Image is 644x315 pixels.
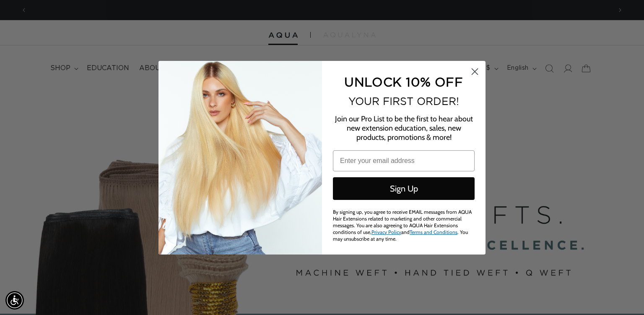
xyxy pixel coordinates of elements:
[602,275,644,315] iframe: Chat Widget
[410,229,457,235] a: Terms and Conditions
[371,229,401,235] a: Privacy Policy
[348,95,459,107] span: YOUR FIRST ORDER!
[333,177,475,200] button: Sign Up
[5,291,24,310] div: Accessibility Menu
[344,75,463,89] span: UNLOCK 10% OFF
[158,61,322,255] img: daab8b0d-f573-4e8c-a4d0-05ad8d765127.png
[333,150,475,171] input: Enter your email address
[333,209,472,242] span: By signing up, you agree to receive EMAIL messages from AQUA Hair Extensions related to marketing...
[467,64,482,79] button: Close dialog
[335,114,473,142] span: Join our Pro List to be the first to hear about new extension education, sales, new products, pro...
